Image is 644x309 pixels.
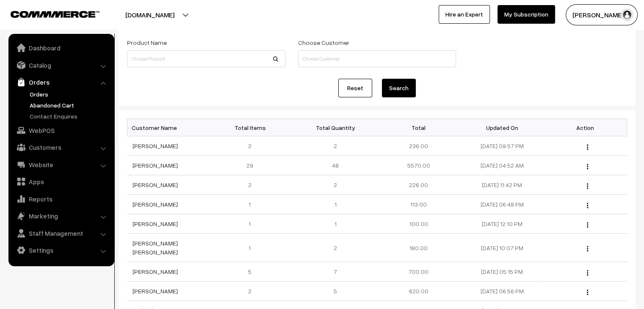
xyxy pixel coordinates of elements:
img: Menu [587,290,588,295]
a: [PERSON_NAME] [133,181,178,188]
a: Reset [338,79,372,97]
a: [PERSON_NAME] [133,162,178,169]
td: 2 [294,175,377,195]
a: [PERSON_NAME] [133,268,178,275]
td: 236.00 [377,136,460,156]
a: Orders [28,90,111,99]
div: Domain Overview [32,50,76,55]
a: Contact Enquires [28,112,111,121]
a: Catalog [11,58,111,73]
label: Choose Customer [298,38,349,47]
td: [DATE] 04:52 AM [460,156,544,175]
img: Menu [587,222,588,228]
th: Total [377,119,460,136]
td: [DATE] 06:56 PM [460,281,544,301]
a: Abandoned Cart [28,101,111,110]
th: Customer Name [127,119,211,136]
img: Menu [587,144,588,150]
th: Updated On [460,119,544,136]
td: 1 [210,214,294,234]
a: Dashboard [11,40,111,55]
img: Menu [587,203,588,208]
td: 1 [294,214,377,234]
a: [PERSON_NAME] [PERSON_NAME] [133,240,178,256]
img: Menu [587,183,588,189]
td: 1 [210,234,294,262]
th: Total Quantity [294,119,377,136]
a: Website [11,157,111,172]
td: 2 [294,234,377,262]
img: Menu [587,270,588,276]
button: [PERSON_NAME]… [566,4,638,25]
td: 1 [210,195,294,214]
a: My Subscription [498,5,555,24]
a: [PERSON_NAME] [133,201,178,208]
td: 2 [294,136,377,156]
a: Reports [11,191,111,207]
td: 5 [294,281,377,301]
td: 2 [210,281,294,301]
a: Apps [11,174,111,189]
button: [DOMAIN_NAME] [96,4,204,25]
td: 5 [210,262,294,281]
td: 2 [210,175,294,195]
button: Search [382,79,416,97]
img: tab_domain_overview_orange.svg [23,49,30,56]
label: Product Name [127,38,167,47]
td: 48 [294,156,377,175]
img: Menu [587,246,588,251]
img: website_grey.svg [14,22,20,29]
div: Domain: [DOMAIN_NAME] [22,22,93,29]
a: Hire an Expert [439,5,490,24]
th: Total Items [210,119,294,136]
a: Customers [11,140,111,155]
a: COMMMERCE [11,8,85,19]
img: tab_keywords_by_traffic_grey.svg [84,49,91,56]
td: 700.00 [377,262,460,281]
img: Menu [587,164,588,169]
a: Settings [11,243,111,258]
td: 226.00 [377,175,460,195]
input: Choose Product [127,50,285,67]
td: 100.00 [377,214,460,234]
td: 620.00 [377,281,460,301]
td: [DATE] 09:57 PM [460,136,544,156]
img: user [621,8,633,21]
td: 1 [294,195,377,214]
a: [PERSON_NAME] [133,220,178,227]
td: 29 [210,156,294,175]
td: 113.00 [377,195,460,214]
td: [DATE] 06:48 PM [460,195,544,214]
a: WebPOS [11,123,111,138]
td: 180.00 [377,234,460,262]
th: Action [544,119,627,136]
td: [DATE] 05:15 PM [460,262,544,281]
td: 2 [210,136,294,156]
a: [PERSON_NAME] [133,287,178,295]
td: 7 [294,262,377,281]
td: 5570.00 [377,156,460,175]
td: [DATE] 10:07 PM [460,234,544,262]
a: [PERSON_NAME] [133,142,178,149]
a: Marketing [11,208,111,223]
a: Orders [11,74,111,90]
td: [DATE] 12:10 PM [460,214,544,234]
div: v 4.0.25 [24,14,41,20]
div: Keywords by Traffic [94,50,143,55]
a: Staff Management [11,226,111,241]
td: [DATE] 11:42 PM [460,175,544,195]
img: logo_orange.svg [14,14,20,20]
input: Choose Customer [298,50,456,67]
img: COMMMERCE [11,11,100,17]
